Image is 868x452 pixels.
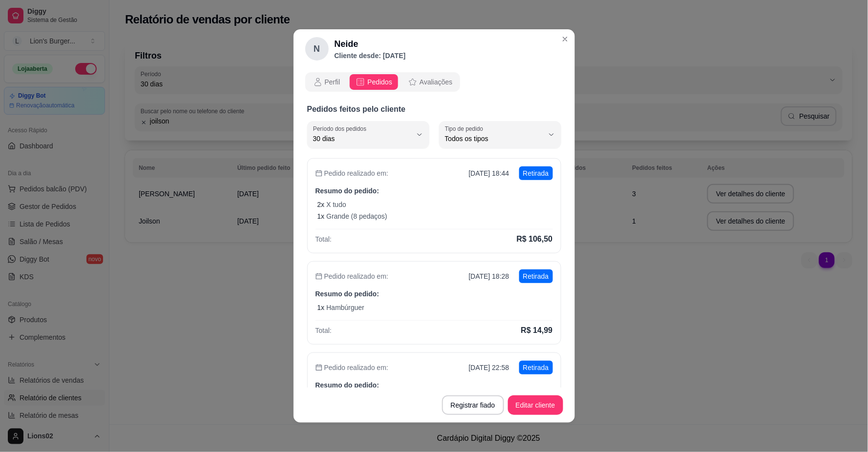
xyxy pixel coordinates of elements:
[305,37,329,61] div: N
[316,289,553,299] p: Resumo do pedido:
[469,168,509,178] p: [DATE] 18:44
[557,31,573,47] button: Close
[439,121,561,148] button: Tipo de pedidoTodos os tipos
[445,134,544,144] span: Todos os tipos
[335,37,406,51] h2: Neide
[442,395,504,415] button: Registrar fiado
[519,361,553,374] p: Retirada
[316,326,332,335] p: Total:
[316,363,389,372] p: Pedido realizado em:
[316,170,322,177] span: calendar
[316,168,389,178] p: Pedido realizado em:
[420,77,452,87] span: Avaliações
[326,200,346,209] p: X tudo
[305,72,563,92] div: opções
[445,124,487,133] label: Tipo de pedido
[519,166,553,180] p: Retirada
[318,211,325,221] p: 1 x
[318,200,325,209] p: 2 x
[335,51,406,61] p: Cliente desde: [DATE]
[326,211,387,221] p: Grande (8 pedaços)
[367,77,392,87] span: Pedidos
[521,325,553,336] p: R$ 14,99
[316,186,553,196] p: Resumo do pedido:
[318,303,325,312] p: 1 x
[326,303,364,312] p: Hambúrguer
[508,395,563,415] button: Editar cliente
[313,124,370,133] label: Período dos pedidos
[307,103,561,115] p: Pedidos feitos pelo cliente
[469,363,509,372] p: [DATE] 22:58
[316,234,332,244] p: Total:
[307,121,429,148] button: Período dos pedidos30 dias
[325,77,340,87] span: Perfil
[519,269,553,283] p: Retirada
[469,271,509,281] p: [DATE] 18:28
[517,233,553,245] p: R$ 106,50
[316,380,553,390] p: Resumo do pedido:
[305,72,461,92] div: opções
[313,134,412,144] span: 30 dias
[316,364,322,371] span: calendar
[316,271,389,281] p: Pedido realizado em:
[316,273,322,280] span: calendar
